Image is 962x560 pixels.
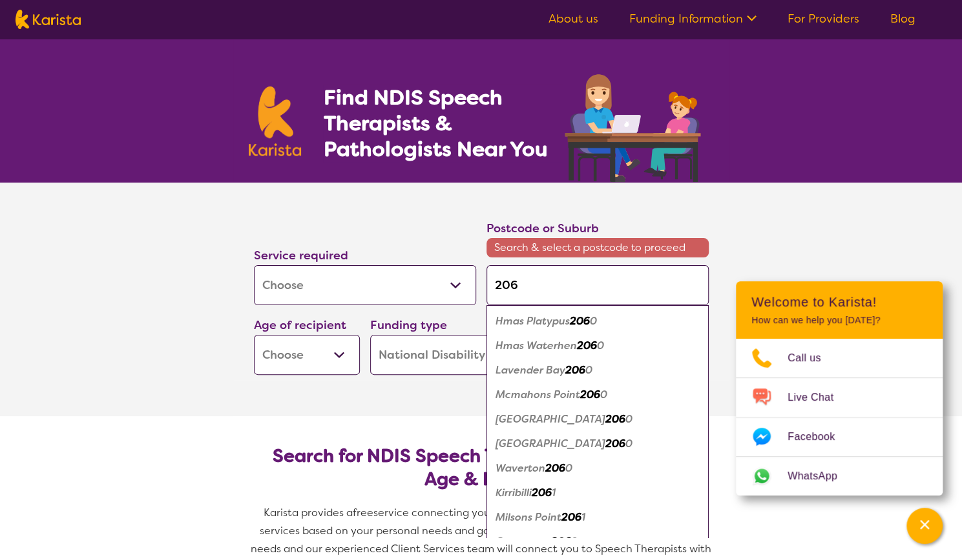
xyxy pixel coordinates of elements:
[585,363,592,377] em: 0
[496,363,565,377] em: Lavender Bay
[486,221,599,236] label: Postcode or Suburb
[597,339,604,352] em: 0
[590,314,597,328] em: 0
[496,437,605,450] em: [GEOGRAPHIC_DATA]
[493,383,702,407] div: Mcmahons Point 2060
[493,505,702,530] div: Milsons Point 2061
[581,510,585,524] em: 1
[629,11,757,26] a: Funding Information
[600,388,607,401] em: 0
[554,70,714,183] img: speech-therapy
[906,508,943,544] button: Channel Menu
[496,339,577,352] em: Hmas Waterhen
[625,412,633,426] em: 0
[486,265,709,305] input: Type
[580,388,600,401] em: 206
[496,461,545,475] em: Waverton
[249,86,302,156] img: Karista logo
[788,348,837,368] span: Call us
[496,535,551,548] em: Cammeray
[254,248,348,263] label: Service required
[565,461,572,475] em: 0
[264,506,353,519] span: Karista provides a
[496,388,580,401] em: Mcmahons Point
[788,427,850,446] span: Facebook
[16,10,81,29] img: Karista logo
[605,437,625,450] em: 206
[496,486,532,499] em: Kirribilli
[736,457,943,495] a: Web link opens in a new tab.
[493,309,702,334] div: Hmas Platypus 2060
[788,11,859,26] a: For Providers
[370,317,447,333] label: Funding type
[561,510,581,524] em: 206
[264,445,698,491] h2: Search for NDIS Speech Therapists by Location, Age & Needs
[254,317,346,333] label: Age of recipient
[493,334,702,358] div: Hmas Waterhen 2060
[552,486,556,499] em: 1
[493,432,702,456] div: North Sydney Shoppingworld 2060
[890,11,915,26] a: Blog
[751,315,927,326] p: How can we help you [DATE]?
[493,530,702,554] div: Cammeray 2062
[323,85,562,162] h1: Find NDIS Speech Therapists & Pathologists Near You
[751,294,927,310] h2: Welcome to Karista!
[570,314,590,328] em: 206
[605,412,625,426] em: 206
[551,535,571,548] em: 206
[549,11,598,26] a: About us
[736,339,943,495] ul: Choose channel
[571,535,578,548] em: 2
[493,481,702,505] div: Kirribilli 2061
[493,358,702,383] div: Lavender Bay 2060
[545,461,565,475] em: 206
[353,506,373,519] span: free
[496,510,561,524] em: Milsons Point
[577,339,597,352] em: 206
[493,456,702,481] div: Waverton 2060
[788,466,853,486] span: WhatsApp
[736,281,943,495] div: Channel Menu
[532,486,552,499] em: 206
[493,407,702,432] div: North Sydney 2060
[496,412,605,426] em: [GEOGRAPHIC_DATA]
[565,363,585,377] em: 206
[788,388,849,407] span: Live Chat
[625,437,633,450] em: 0
[486,238,709,257] span: Search & select a postcode to proceed
[496,314,570,328] em: Hmas Platypus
